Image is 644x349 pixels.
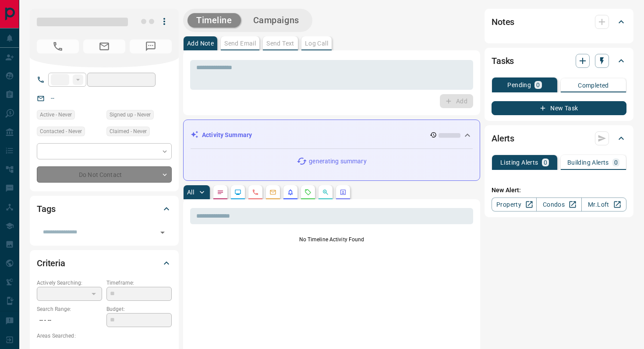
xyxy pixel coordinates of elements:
h2: Tasks [492,54,514,68]
div: Notes [492,11,626,32]
div: Tags [37,198,172,219]
svg: Lead Browsing Activity [234,189,241,196]
span: Signed up - Never [110,110,151,119]
svg: Requests [304,189,311,196]
a: Mr.Loft [581,197,626,212]
span: No Email [83,39,125,53]
svg: Opportunities [322,189,329,196]
button: Open [156,226,169,239]
p: Pending [507,82,531,88]
svg: Agent Actions [340,189,347,196]
div: Alerts [492,128,626,149]
button: Campaigns [244,13,308,28]
svg: Notes [217,189,224,196]
svg: Emails [269,189,276,196]
a: Property [492,197,537,212]
div: Activity Summary [191,127,473,143]
span: No Number [37,39,79,53]
p: Completed [578,82,609,88]
button: New Task [492,101,626,115]
a: Condos [536,197,581,212]
p: 0 [614,159,618,166]
p: -- - -- [37,313,102,328]
h2: Criteria [37,256,65,270]
span: Contacted - Never [40,127,82,136]
h2: Alerts [492,131,514,145]
p: Listing Alerts [500,159,538,166]
p: No Timeline Activity Found [190,236,473,243]
div: Do Not Contact [37,166,172,183]
svg: Calls [252,189,259,196]
p: Add Note [187,40,214,46]
a: -- [51,95,54,102]
p: New Alert: [492,186,626,195]
p: Timeframe: [106,279,172,287]
div: Criteria [37,253,172,274]
p: All [187,189,194,195]
div: Tasks [492,50,626,71]
p: Areas Searched: [37,332,172,340]
span: No Number [130,39,172,53]
button: Timeline [188,13,241,28]
p: Actively Searching: [37,279,102,287]
h2: Tags [37,202,55,216]
p: Building Alerts [567,159,609,166]
span: Claimed - Never [110,127,147,136]
p: generating summary [309,157,366,166]
p: 0 [536,82,540,88]
p: 0 [544,159,547,166]
h2: Notes [492,15,514,29]
p: Budget: [106,305,172,313]
p: Activity Summary [202,130,252,140]
span: Active - Never [40,110,72,119]
svg: Listing Alerts [287,189,294,196]
p: Search Range: [37,305,102,313]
